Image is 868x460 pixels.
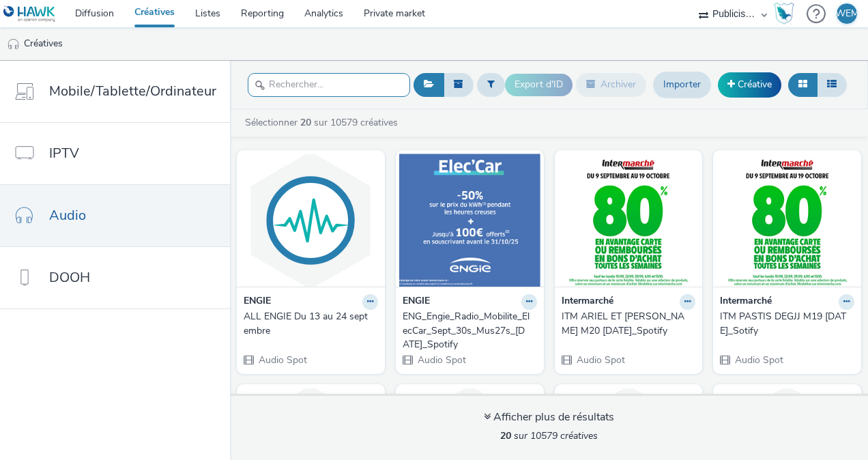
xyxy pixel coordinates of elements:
[575,354,625,366] span: Audio Spot
[7,38,20,51] img: audio
[3,5,56,23] img: undefined Logo
[49,205,86,225] span: Audio
[240,154,381,287] img: ALL ENGIE Du 13 au 24 septembre visual
[49,268,90,287] span: DOOH
[49,81,216,101] span: Mobile/Tablette/Ordinateur
[734,354,783,366] span: Audio Spot
[403,310,532,351] div: ENG_Engie_Radio_Mobilite_ElecCar_Sept_30s_Mus27s_[DATE]_Spotify
[774,3,800,25] a: Hawk Academy
[403,310,537,351] a: ENG_Engie_Radio_Mobilite_ElecCar_Sept_30s_Mus27s_[DATE]_Spotify
[403,294,430,310] strong: ENGIE
[244,310,378,338] a: ALL ENGIE Du 13 au 24 septembre
[562,294,613,310] strong: Intermarché
[49,143,79,163] span: IPTV
[505,74,573,96] button: Export d'ID
[500,429,511,442] strong: 20
[562,310,691,338] div: ITM ARIEL ET [PERSON_NAME] M20 [DATE]_Spotify
[244,116,403,129] a: Sélectionner sur 10579 créatives
[257,354,307,366] span: Audio Spot
[817,73,847,96] button: Liste
[774,3,794,25] img: Hawk Academy
[500,429,598,442] span: sur 10579 créatives
[416,354,466,366] span: Audio Spot
[653,72,711,98] a: Importer
[244,294,271,310] strong: ENGIE
[720,294,772,310] strong: Intermarché
[717,154,858,287] img: ITM PASTIS DEGJJ M19 21.08.25_Sotify visual
[484,409,614,425] div: Afficher plus de résultats
[576,73,646,96] button: Archiver
[244,310,373,338] div: ALL ENGIE Du 13 au 24 septembre
[720,310,849,338] div: ITM PASTIS DEGJJ M19 [DATE]_Sotify
[558,154,699,287] img: ITM ARIEL ET LENOR DEGJJ M20 28.08.25_Spotify visual
[835,3,859,24] div: WEM
[300,116,311,129] strong: 20
[562,310,696,338] a: ITM ARIEL ET [PERSON_NAME] M20 [DATE]_Spotify
[788,73,818,96] button: Grille
[720,310,854,338] a: ITM PASTIS DEGJJ M19 [DATE]_Sotify
[718,72,781,97] a: Créative
[248,73,410,97] input: Rechercher...
[399,154,540,287] img: ENG_Engie_Radio_Mobilite_ElecCar_Sept_30s_Mus27s_2025-08-28_Spotify visual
